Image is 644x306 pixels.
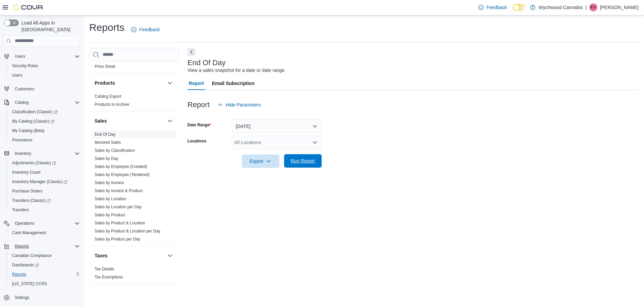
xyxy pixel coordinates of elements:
span: Dashboards [9,261,80,269]
button: Products [166,79,174,87]
span: Classification (Classic) [9,108,80,116]
span: Promotions [12,137,33,143]
div: Products [89,92,179,111]
span: Inventory [12,149,80,158]
a: Classification (Classic) [7,107,83,117]
button: Users [12,52,28,60]
span: Settings [12,293,80,302]
a: Dashboards [7,260,83,270]
button: Customers [1,84,83,94]
span: Feedback [139,26,160,33]
span: Customers [12,85,80,93]
a: Feedback [476,1,509,14]
span: Tax Details [95,266,114,272]
div: View a sales snapshot for a date or date range. [187,67,286,74]
a: Sales by Location per Day [95,205,142,209]
a: Transfers (Classic) [9,196,53,205]
span: Sales by Product [95,212,125,218]
h3: Sales [95,118,107,124]
h3: End Of Day [187,59,226,67]
a: Users [9,71,25,79]
span: Catalog Export [95,94,121,99]
span: Operations [15,221,35,226]
span: Cash Management [9,229,80,237]
h3: Products [95,80,115,86]
button: [DATE] [232,120,322,133]
a: Sales by Employee (Tendered) [95,172,150,177]
span: Inventory Count [12,170,41,175]
a: Products to Archive [95,102,129,107]
span: Price Sheet [95,64,115,69]
span: Inventory Manager (Classic) [9,178,80,186]
a: Inventory Count [9,168,43,176]
span: Products to Archive [95,102,129,107]
span: Reports [15,244,29,249]
div: Taxes [89,265,179,284]
input: Dark Mode [513,4,527,11]
a: Security Roles [9,62,41,70]
span: Purchase Orders [9,187,80,195]
button: Purchase Orders [7,186,83,196]
button: Taxes [95,252,165,259]
a: Reports [9,270,29,278]
button: Reports [12,242,32,250]
span: Transfers (Classic) [9,196,80,205]
button: Next [187,48,196,56]
span: Transfers [12,207,29,213]
button: Taxes [166,252,174,260]
button: Users [7,71,83,80]
a: Catalog Export [95,94,121,99]
a: Settings [12,294,32,302]
h3: Report [187,101,210,109]
button: Products [95,80,165,86]
span: Catalog [12,98,80,106]
a: Dashboards [9,261,42,269]
a: Feedback [128,23,162,36]
span: [US_STATE] CCRS [12,281,47,287]
span: My Catalog (Classic) [9,117,80,125]
a: Sales by Employee (Created) [95,164,147,169]
span: Catalog [15,100,29,105]
div: Kristina Yin [589,3,597,11]
button: [US_STATE] CCRS [7,279,83,289]
img: Cova [13,4,44,11]
h1: Reports [89,21,124,34]
span: Tax Exemptions [95,274,123,280]
button: My Catalog (Beta) [7,126,83,135]
a: Canadian Compliance [9,252,54,260]
a: Sales by Invoice & Product [95,188,143,193]
p: [PERSON_NAME] [600,3,639,11]
a: [US_STATE] CCRS [9,280,50,288]
p: Wychwood Cannabis [539,3,583,11]
span: End Of Day [95,132,115,137]
span: Sales by Product per Day [95,236,140,242]
a: Sales by Product per Day [95,237,140,242]
button: Security Roles [7,61,83,71]
span: Security Roles [9,62,80,70]
span: Users [9,71,80,79]
div: Sales [89,130,179,246]
a: Sales by Product & Location per Day [95,229,160,233]
span: Sales by Invoice & Product [95,188,143,193]
span: Users [15,54,25,59]
button: Export [242,155,279,168]
a: Tax Details [95,267,114,271]
a: Adjustments (Classic) [9,159,59,167]
a: Price Sheet [95,64,115,69]
a: Classification (Classic) [9,108,60,116]
button: Open list of options [312,140,318,145]
span: Washington CCRS [9,280,80,288]
a: Sales by Product & Location [95,221,145,225]
a: Purchase Orders [9,187,45,195]
button: Catalog [12,98,31,106]
span: Canadian Compliance [12,253,52,258]
a: Sales by Invoice [95,180,124,185]
label: Locations [187,138,207,144]
span: Reports [12,242,80,250]
a: My Catalog (Classic) [7,117,83,126]
span: Load All Apps in [GEOGRAPHIC_DATA] [19,19,80,33]
a: End Of Day [95,132,115,137]
a: Transfers [9,206,32,214]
